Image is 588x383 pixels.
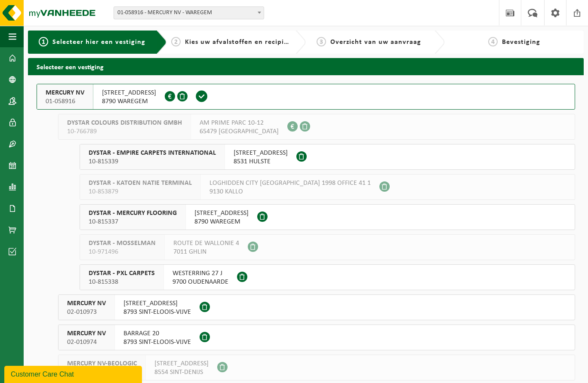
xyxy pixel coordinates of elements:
[89,248,156,256] span: 10-971496
[123,329,191,338] span: BARRAGE 20
[80,144,575,170] button: DYSTAR - EMPIRE CARPETS INTERNATIONAL 10-815339 [STREET_ADDRESS]8531 HULSTE
[102,97,156,106] span: 8790 WAREGEM
[37,84,575,110] button: MERCURY NV 01-058916 [STREET_ADDRESS]8790 WAREGEM
[172,269,228,278] span: WESTERRING 27 J
[172,278,228,286] span: 9700 OUDENAARDE
[46,89,84,97] span: MERCURY NV
[52,39,145,46] span: Selecteer hier een vestiging
[234,157,288,166] span: 8531 HULSTE
[67,127,182,136] span: 10-766789
[194,209,249,218] span: [STREET_ADDRESS]
[200,119,279,127] span: AM PRIME PARC 10-12
[67,329,106,338] span: MERCURY NV
[4,364,144,383] iframe: chat widget
[89,209,177,218] span: DYSTAR - MERCURY FLOORING
[171,37,181,46] span: 2
[80,204,575,230] button: DYSTAR - MERCURY FLOORING 10-815337 [STREET_ADDRESS]8790 WAREGEM
[58,325,575,350] button: MERCURY NV 02-010974 BARRAGE 208793 SINT-ELOOIS-VIJVE
[39,37,48,46] span: 1
[488,37,498,46] span: 4
[154,368,209,377] span: 8554 SINT-DENIJS
[114,7,264,19] span: 01-058916 - MERCURY NV - WAREGEM
[209,187,371,196] span: 9130 KALLO
[209,179,371,187] span: LOGHIDDEN CITY [GEOGRAPHIC_DATA] 1998 OFFICE 41 1
[89,187,192,196] span: 10-853879
[123,299,191,308] span: [STREET_ADDRESS]
[123,308,191,316] span: 8793 SINT-ELOOIS-VIJVE
[194,218,249,226] span: 8790 WAREGEM
[154,359,209,368] span: [STREET_ADDRESS]
[114,6,264,19] span: 01-058916 - MERCURY NV - WAREGEM
[89,278,155,286] span: 10-815338
[89,269,155,278] span: DYSTAR - PXL CARPETS
[185,39,303,46] span: Kies uw afvalstoffen en recipiënten
[89,218,177,226] span: 10-815337
[173,239,239,248] span: ROUTE DE WALLONIE 4
[67,119,182,127] span: DYSTAR COLOURS DISTRIBUTION GMBH
[89,157,216,166] span: 10-815339
[28,58,584,75] h2: Selecteer een vestiging
[89,239,156,248] span: DYSTAR - MOSSELMAN
[317,37,326,46] span: 3
[58,294,575,320] button: MERCURY NV 02-010973 [STREET_ADDRESS]8793 SINT-ELOOIS-VIJVE
[89,149,216,157] span: DYSTAR - EMPIRE CARPETS INTERNATIONAL
[502,39,540,46] span: Bevestiging
[67,338,106,346] span: 02-010974
[80,264,575,290] button: DYSTAR - PXL CARPETS 10-815338 WESTERRING 27 J9700 OUDENAARDE
[173,248,239,256] span: 7011 GHLIN
[67,308,106,316] span: 02-010973
[46,97,84,106] span: 01-058916
[330,39,421,46] span: Overzicht van uw aanvraag
[67,359,137,368] span: MERCURY NV-BEOLOGIC
[200,127,279,136] span: 65479 [GEOGRAPHIC_DATA]
[123,338,191,346] span: 8793 SINT-ELOOIS-VIJVE
[102,89,156,97] span: [STREET_ADDRESS]
[234,149,288,157] span: [STREET_ADDRESS]
[89,179,192,187] span: DYSTAR - KATOEN NATIE TERMINAL
[67,299,106,308] span: MERCURY NV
